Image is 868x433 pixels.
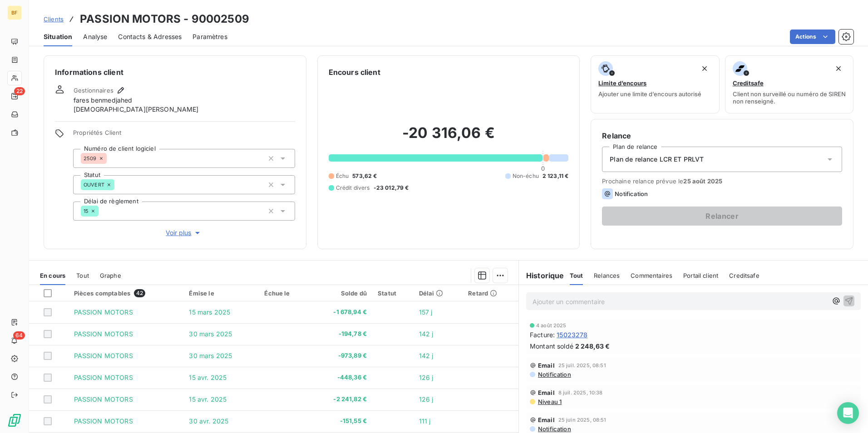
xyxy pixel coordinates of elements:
[74,374,133,381] span: PASSION MOTORS
[610,155,704,164] span: Plan de relance LCR ET PRLVT
[538,362,555,369] span: Email
[530,341,573,351] span: Montant soldé
[336,172,349,180] span: Échu
[558,417,607,423] span: 25 juin 2025, 08:51
[189,330,232,338] span: 30 mars 2025
[189,308,230,316] span: 15 mars 2025
[602,177,842,185] span: Prochaine relance prévue le
[74,308,133,316] span: PASSION MOTORS
[73,129,295,142] span: Propriétés Client
[315,373,367,382] span: -448,36 €
[315,351,367,360] span: -973,89 €
[73,228,295,238] button: Voir plus
[13,331,25,340] span: 64
[315,417,367,426] span: -151,55 €
[74,417,133,425] span: PASSION MOTORS
[40,272,65,279] span: En cours
[374,184,409,192] span: -23 012,79 €
[729,272,759,279] span: Creditsafe
[192,32,227,41] span: Paramètres
[575,341,610,351] span: 2 248,63 €
[530,330,555,340] span: Facture :
[570,272,583,279] span: Tout
[537,398,562,405] span: Niveau 1
[537,371,571,378] span: Notification
[99,207,106,215] input: Ajouter une valeur
[44,32,72,41] span: Situation
[536,323,567,328] span: 4 août 2025
[84,156,97,161] span: 2509
[100,272,121,279] span: Graphe
[74,105,199,114] span: [DEMOGRAPHIC_DATA][PERSON_NAME]
[189,374,227,381] span: 15 avr. 2025
[725,55,853,113] button: CreditsafeClient non surveillé ou numéro de SIREN non renseigné.
[76,272,89,279] span: Tout
[557,330,587,340] span: 15023278
[733,90,846,105] span: Client non surveillé ou numéro de SIREN non renseigné.
[558,390,603,395] span: 8 juil. 2025, 10:38
[134,289,145,297] span: 42
[615,190,648,197] span: Notification
[468,290,513,297] div: Retard
[315,290,367,297] div: Solde dû
[352,172,377,180] span: 573,62 €
[264,290,304,297] div: Échue le
[419,352,434,359] span: 142 j
[542,172,569,180] span: 2 123,11 €
[598,90,701,98] span: Ajouter une limite d’encours autorisé
[537,425,571,433] span: Notification
[733,79,764,87] span: Creditsafe
[83,32,107,41] span: Analyse
[541,165,545,172] span: 0
[74,395,133,403] span: PASSION MOTORS
[419,395,434,403] span: 126 j
[44,15,64,23] span: Clients
[837,402,859,424] div: Open Intercom Messenger
[114,181,122,189] input: Ajouter une valeur
[336,184,370,192] span: Crédit divers
[790,30,835,44] button: Actions
[315,395,367,404] span: -2 241,82 €
[55,67,295,78] h6: Informations client
[74,289,178,297] div: Pièces comptables
[189,290,253,297] div: Émise le
[538,416,555,423] span: Email
[538,389,555,396] span: Email
[315,308,367,317] span: -1 678,94 €
[44,15,64,24] a: Clients
[74,330,133,338] span: PASSION MOTORS
[7,5,22,20] div: BF
[329,124,569,151] h2: -20 316,06 €
[80,11,249,27] h3: PASSION MOTORS - 90002509
[166,228,202,237] span: Voir plus
[513,172,539,180] span: Non-échu
[7,413,22,428] img: Logo LeanPay
[378,290,408,297] div: Statut
[683,177,722,185] span: 25 août 2025
[631,272,672,279] span: Commentaires
[329,67,380,78] h6: Encours client
[419,308,433,316] span: 157 j
[74,96,133,105] span: fares benmedjahed
[602,207,842,226] button: Relancer
[683,272,718,279] span: Portail client
[107,154,114,162] input: Ajouter une valeur
[74,352,133,359] span: PASSION MOTORS
[419,417,431,425] span: 111 j
[118,32,182,41] span: Contacts & Adresses
[189,352,232,359] span: 30 mars 2025
[74,87,113,94] span: Gestionnaires
[189,417,228,425] span: 30 avr. 2025
[419,290,458,297] div: Délai
[591,55,719,113] button: Limite d’encoursAjouter une limite d’encours autorisé
[594,272,620,279] span: Relances
[558,363,606,368] span: 25 juil. 2025, 08:51
[315,330,367,339] span: -194,78 €
[189,395,227,403] span: 15 avr. 2025
[84,182,104,187] span: OUVERT
[14,87,25,95] span: 22
[7,89,21,103] a: 22
[519,270,564,281] h6: Historique
[419,374,434,381] span: 126 j
[84,208,89,214] span: 15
